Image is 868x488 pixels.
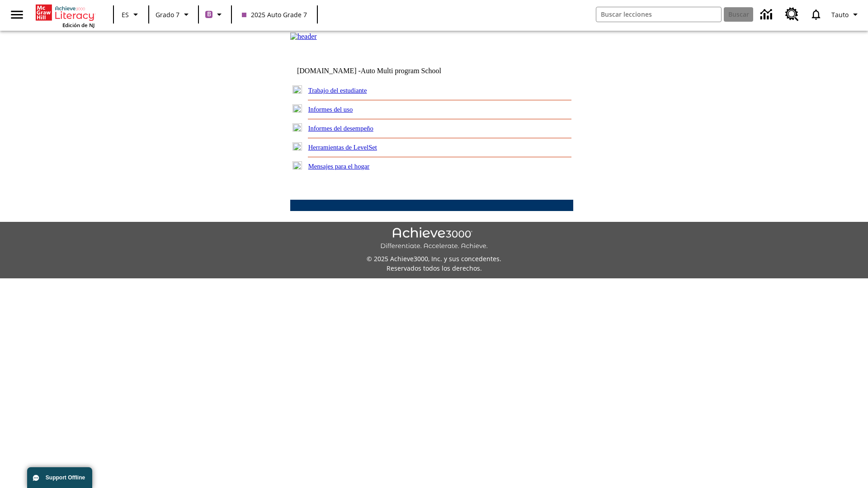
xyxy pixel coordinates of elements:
button: Lenguaje: ES, Selecciona un idioma [117,6,146,23]
span: 2025 Auto Grade 7 [242,10,307,19]
button: Grado: Grado 7, Elige un grado [152,6,195,23]
a: Informes del uso [308,106,353,113]
div: Portada [36,3,94,28]
img: plus.gif [292,85,302,94]
a: Centro de información [755,2,780,27]
span: ES [122,10,129,19]
img: Achieve3000 Differentiate Accelerate Achieve [380,227,488,250]
span: Support Offline [46,474,85,481]
img: plus.gif [292,104,302,113]
img: plus.gif [292,123,302,131]
span: Grado 7 [156,10,179,19]
img: header [290,33,317,41]
td: [DOMAIN_NAME] - [297,67,463,75]
a: Notificaciones [804,3,828,26]
span: Edición de NJ [62,22,94,28]
a: Centro de recursos, Se abrirá en una pestaña nueva. [780,2,804,27]
input: Buscar campo [596,7,721,22]
img: plus.gif [292,142,302,150]
button: Abrir el menú lateral [4,1,30,28]
a: Herramientas de LevelSet [308,144,377,151]
a: Trabajo del estudiante [308,87,367,94]
img: plus.gif [292,161,302,169]
span: B [207,9,211,20]
span: Tauto [831,10,849,19]
button: Perfil/Configuración [828,6,864,23]
nobr: Auto Multi program School [361,67,441,75]
a: Mensajes para el hogar [308,163,370,170]
a: Informes del desempeño [308,125,373,132]
button: Boost El color de la clase es morado/púrpura. Cambiar el color de la clase. [202,6,228,23]
button: Support Offline [27,467,92,488]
